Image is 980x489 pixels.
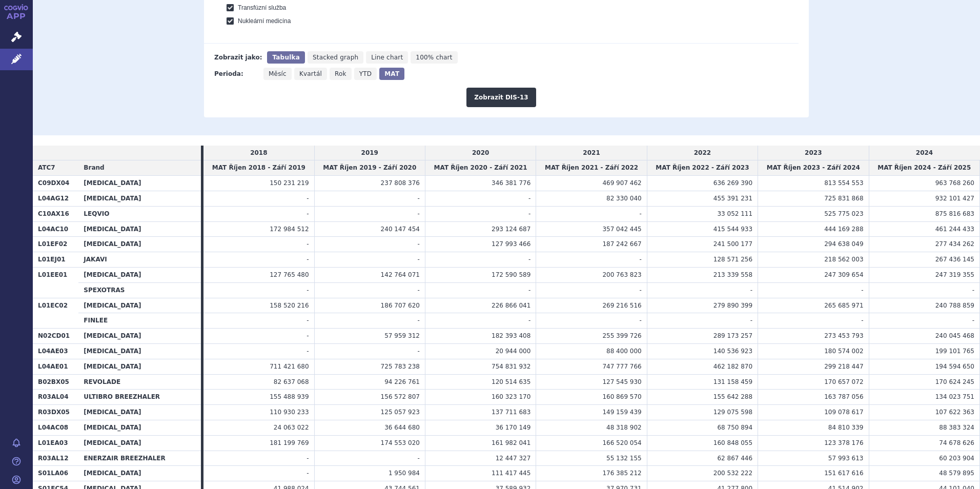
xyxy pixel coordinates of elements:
[606,195,642,202] span: 82 330 040
[935,348,974,355] span: 199 101 765
[33,206,78,221] th: C10AX16
[602,332,641,339] span: 255 399 726
[492,332,530,339] span: 182 393 408
[939,439,974,446] span: 74 678 626
[824,439,863,446] span: 123 378 176
[492,393,530,400] span: 160 323 170
[78,451,201,466] th: ENERZAIR BREEZHALER
[824,195,863,202] span: 725 831 868
[335,70,346,77] span: Rok
[78,176,201,191] th: [MEDICAL_DATA]
[78,466,201,481] th: [MEDICAL_DATA]
[84,164,104,171] span: Brand
[647,146,758,160] td: 2022
[713,470,752,477] span: 200 532 222
[269,70,287,77] span: Měsíc
[78,252,201,268] th: JAKAVI
[203,146,314,160] td: 2018
[828,455,864,462] span: 57 993 613
[713,332,752,339] span: 289 173 257
[33,374,78,390] th: B02BX05
[713,271,752,278] span: 213 339 558
[824,393,863,400] span: 163 787 056
[492,271,530,278] span: 172 590 589
[496,455,531,462] span: 12 447 327
[33,435,78,451] th: L01EA03
[647,160,758,176] td: MAT Říjen 2022 - Září 2023
[307,240,309,248] span: -
[33,267,78,298] th: L01EE01
[418,240,420,248] span: -
[824,363,863,370] span: 299 218 447
[381,302,420,309] span: 186 707 620
[492,240,530,248] span: 127 993 466
[602,226,641,233] span: 357 042 445
[381,179,420,187] span: 237 808 376
[238,4,286,11] span: Transfúzní služba
[33,237,78,252] th: L01EF02
[824,240,863,248] span: 294 638 049
[713,226,752,233] span: 415 544 933
[418,348,420,355] span: -
[824,470,863,477] span: 151 617 616
[78,221,201,237] th: [MEDICAL_DATA]
[602,393,641,400] span: 160 869 570
[78,206,201,221] th: LEQVIO
[602,240,641,248] span: 187 242 667
[606,424,642,431] span: 48 318 902
[750,317,752,324] span: -
[274,424,309,431] span: 24 063 022
[270,363,309,370] span: 711 421 680
[528,317,530,324] span: -
[750,287,752,294] span: -
[381,409,420,416] span: 125 057 923
[418,210,420,217] span: -
[425,146,536,160] td: 2020
[78,390,201,405] th: ULTIBRO BREEZHALER
[972,317,974,324] span: -
[713,240,752,248] span: 241 500 177
[299,70,322,77] span: Kvartál
[307,348,309,355] span: -
[602,302,641,309] span: 269 216 516
[381,439,420,446] span: 174 553 020
[869,146,979,160] td: 2024
[307,195,309,202] span: -
[606,455,642,462] span: 55 132 155
[307,455,309,462] span: -
[313,54,358,61] span: Stacked graph
[381,363,420,370] span: 725 783 238
[935,363,974,370] span: 194 594 650
[528,195,530,202] span: -
[606,348,642,355] span: 88 400 000
[639,256,641,263] span: -
[214,68,258,80] div: Perioda:
[713,179,752,187] span: 636 269 390
[861,287,863,294] span: -
[602,179,641,187] span: 469 907 462
[939,470,974,477] span: 48 579 895
[78,237,201,252] th: [MEDICAL_DATA]
[935,409,974,416] span: 107 622 363
[492,179,530,187] span: 346 381 776
[939,424,974,431] span: 88 383 324
[935,332,974,339] span: 240 045 468
[78,191,201,207] th: [MEDICAL_DATA]
[33,329,78,344] th: N02CD01
[381,393,420,400] span: 156 572 807
[384,378,420,385] span: 94 226 761
[824,332,863,339] span: 273 453 793
[33,420,78,435] th: L04AC08
[602,363,641,370] span: 747 777 766
[307,256,309,263] span: -
[314,146,425,160] td: 2019
[528,256,530,263] span: -
[78,359,201,374] th: [MEDICAL_DATA]
[425,160,536,176] td: MAT Říjen 2020 - Září 2021
[418,195,420,202] span: -
[935,256,974,263] span: 267 436 145
[418,287,420,294] span: -
[466,88,536,107] button: Zobrazit DIS-13
[717,455,752,462] span: 62 867 446
[861,317,863,324] span: -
